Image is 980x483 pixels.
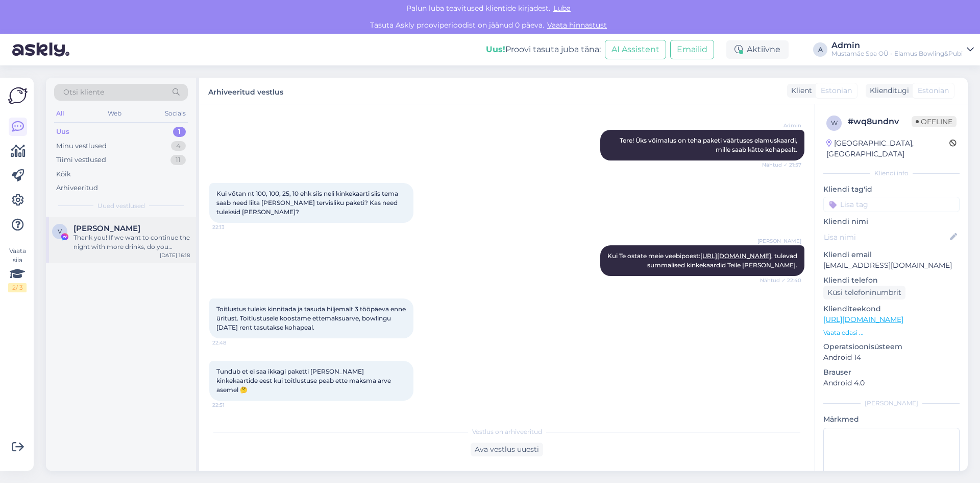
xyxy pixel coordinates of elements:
span: Nähtud ✓ 22:40 [760,277,801,284]
p: [EMAIL_ADDRESS][DOMAIN_NAME] [823,260,960,271]
p: Android 4.0 [823,378,960,388]
div: [DATE] 16:18 [160,251,190,259]
input: Lisa tag [823,197,960,212]
div: Thank you! If we want to continue the night with more drinks, do you recommend booking a table in... [73,233,190,251]
label: Arhiveeritud vestlus [208,84,283,98]
p: Klienditeekond [823,304,960,314]
div: [GEOGRAPHIC_DATA], [GEOGRAPHIC_DATA] [826,138,949,159]
p: Kliendi email [823,249,960,260]
input: Lisa nimi [824,232,948,243]
p: Vaata edasi ... [823,328,960,337]
span: w [831,119,838,127]
span: Luba [550,4,574,13]
p: Brauser [823,367,960,378]
div: Web [106,107,124,120]
div: Tiimi vestlused [56,155,106,165]
button: Emailid [670,40,714,59]
div: 2 / 3 [8,283,27,292]
span: Tere! Üks võimalus on teha paketi väärtuses elamuskaardi, mille saab kätte kohapealt. [620,136,799,153]
p: Märkmed [823,414,960,425]
div: 1 [173,127,186,137]
span: Tundub et ei saa ikkagi paketti [PERSON_NAME] kinkekaartide eest kui toitlustuse peab ette maksma... [216,367,393,394]
button: AI Assistent [605,40,666,59]
span: Estonian [918,85,949,96]
div: Klienditugi [866,85,909,96]
span: Kui võtan nt 100, 100, 25, 10 ehk siis neli kinkekaarti siis tema saab need liita [PERSON_NAME] t... [216,190,400,216]
div: Proovi tasuta juba täna: [486,43,601,56]
span: 22:13 [212,223,251,231]
div: Klient [787,85,812,96]
span: Admin [763,122,801,129]
span: 22:48 [212,339,251,347]
img: Askly Logo [8,86,28,105]
a: [URL][DOMAIN_NAME] [823,315,903,324]
p: Kliendi nimi [823,216,960,227]
p: Operatsioonisüsteem [823,341,960,352]
span: Toitlustus tuleks kinnitada ja tasuda hiljemalt 3 tööpäeva enne üritust. Toitlustusele koostame e... [216,305,407,331]
div: [PERSON_NAME] [823,399,960,408]
div: Uus [56,127,69,137]
div: Admin [831,41,963,50]
div: Ava vestlus uuesti [471,443,543,456]
div: Vaata siia [8,246,27,292]
span: Nähtud ✓ 21:57 [762,161,801,169]
span: Vestlus on arhiveeritud [472,427,542,436]
span: Offline [912,116,957,127]
span: V [58,227,62,235]
a: [URL][DOMAIN_NAME] [700,252,771,260]
b: Uus! [486,44,505,54]
div: 4 [171,141,186,151]
div: A [813,42,827,57]
div: Minu vestlused [56,141,107,151]
div: Socials [163,107,188,120]
div: All [54,107,66,120]
div: Kliendi info [823,169,960,178]
p: Android 14 [823,352,960,363]
span: Estonian [821,85,852,96]
span: 22:51 [212,401,251,409]
div: Mustamäe Spa OÜ - Elamus Bowling&Pubi [831,50,963,58]
span: Uued vestlused [97,201,145,211]
div: Aktiivne [726,40,789,59]
a: Vaata hinnastust [544,20,610,30]
div: Arhiveeritud [56,183,98,193]
div: # wq8undnv [848,116,912,128]
span: Kui Te ostate meie veebipoest: , tulevad summalised kinkekaardid Teile [PERSON_NAME]. [607,252,799,269]
div: Kõik [56,169,71,179]
a: AdminMustamäe Spa OÜ - Elamus Bowling&Pubi [831,41,974,58]
div: 11 [170,155,186,165]
span: [PERSON_NAME] [757,237,801,245]
span: Otsi kliente [63,87,104,98]
p: Kliendi tag'id [823,184,960,195]
p: Kliendi telefon [823,275,960,286]
div: Küsi telefoninumbrit [823,286,905,300]
span: Vica Katona [73,224,140,233]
